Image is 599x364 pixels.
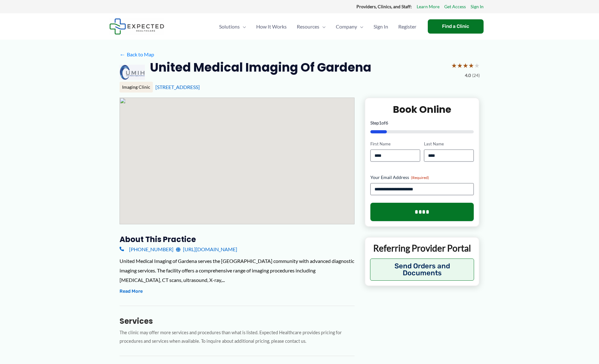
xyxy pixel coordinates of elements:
div: Imaging Clinic [120,82,153,93]
span: ★ [457,60,463,71]
label: Your Email Address [370,174,474,181]
p: Referring Provider Portal [370,242,474,254]
a: Learn More [417,3,439,11]
span: ★ [451,60,457,71]
a: Sign In [471,3,484,11]
a: [URL][DOMAIN_NAME] [176,245,237,254]
span: 4.0 [465,71,471,80]
a: Find a Clinic [428,19,484,34]
label: First Name [370,141,420,147]
a: How It Works [251,16,292,38]
a: CompanyMenu Toggle [331,16,368,38]
span: Company [336,16,357,38]
h3: About this practice [120,234,355,244]
button: Read More [120,288,143,295]
span: Menu Toggle [240,16,246,38]
span: Solutions [219,16,240,38]
h2: Book Online [370,103,474,116]
span: Sign In [374,16,388,38]
span: Register [398,16,416,38]
span: ★ [474,60,480,71]
a: Register [393,16,421,38]
span: (24) [472,71,480,80]
span: ← [120,51,126,57]
strong: Providers, Clinics, and Staff: [356,4,412,9]
button: Send Orders and Documents [370,259,474,281]
a: SolutionsMenu Toggle [214,16,251,38]
a: ResourcesMenu Toggle [292,16,331,38]
div: United Medical Imaging of Gardena serves the [GEOGRAPHIC_DATA] community with advanced diagnostic... [120,256,355,284]
p: The clinic may offer more services and procedures than what is listed. Expected Healthcare provid... [120,329,355,346]
nav: Primary Site Navigation [214,16,421,38]
img: Expected Healthcare Logo - side, dark font, small [109,18,164,35]
span: How It Works [256,16,287,38]
a: [PHONE_NUMBER] [120,245,173,254]
h2: United Medical Imaging of Gardena [150,60,371,75]
p: Step of [370,121,474,125]
span: 1 [379,120,381,125]
span: ★ [463,60,468,71]
span: ★ [468,60,474,71]
a: ←Back to Map [120,50,154,59]
h3: Services [120,316,355,326]
label: Last Name [424,141,474,147]
a: [STREET_ADDRESS] [155,84,200,90]
a: Sign In [368,16,393,38]
span: Menu Toggle [319,16,326,38]
span: 6 [386,120,388,125]
span: Resources [297,16,319,38]
span: (Required) [411,175,429,180]
a: Get Access [444,3,466,11]
span: Menu Toggle [357,16,363,38]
